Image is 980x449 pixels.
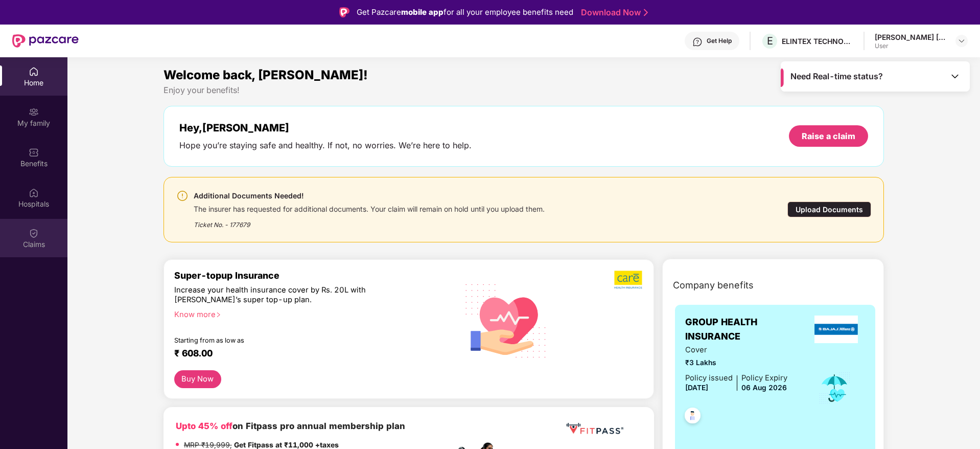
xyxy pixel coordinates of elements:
b: Upto 45% off [176,421,232,431]
div: Get Pazcare for all your employee benefits need [357,6,573,18]
span: 06 Aug 2026 [741,384,787,392]
div: Starting from as low as [174,336,405,344]
img: Logo [339,7,349,17]
img: svg+xml;base64,PHN2ZyBpZD0iQ2xhaW0iIHhtbG5zPSJodHRwOi8vd3d3LnczLm9yZy8yMDAwL3N2ZyIgd2lkdGg9IjIwIi... [29,228,39,238]
img: svg+xml;base64,PHN2ZyB4bWxucz0iaHR0cDovL3d3dy53My5vcmcvMjAwMC9zdmciIHhtbG5zOnhsaW5rPSJodHRwOi8vd3... [457,271,555,370]
img: svg+xml;base64,PHN2ZyB4bWxucz0iaHR0cDovL3d3dy53My5vcmcvMjAwMC9zdmciIHdpZHRoPSI0OC45NDMiIGhlaWdodD... [680,405,705,430]
button: Buy Now [174,370,221,388]
div: ELINTEX TECHNOLOGIES PRIVATE LIMITED [782,36,853,46]
span: Company benefits [673,278,754,293]
img: Toggle Icon [950,71,960,81]
span: Need Real-time status? [790,71,883,82]
div: ₹ 608.00 [174,348,438,360]
span: right [216,312,221,318]
img: svg+xml;base64,PHN2ZyBpZD0iQmVuZWZpdHMiIHhtbG5zPSJodHRwOi8vd3d3LnczLm9yZy8yMDAwL3N2ZyIgd2lkdGg9Ij... [29,147,39,158]
img: svg+xml;base64,PHN2ZyBpZD0iSGVscC0zMngzMiIgeG1sbnM9Imh0dHA6Ly93d3cudzMub3JnLzIwMDAvc3ZnIiB3aWR0aD... [692,37,703,47]
div: Ticket No. - 177679 [194,214,545,230]
span: E [767,35,773,47]
div: The insurer has requested for additional documents. Your claim will remain on hold until you uplo... [194,202,545,214]
strong: Get Fitpass at ₹11,000 +taxes [234,441,339,449]
div: Hope you’re staying safe and healthy. If not, no worries. We’re here to help. [179,140,472,151]
span: [DATE] [685,384,708,392]
div: Upload Documents [787,201,871,217]
span: ₹3 Lakhs [685,357,787,369]
div: Enjoy your benefits! [164,85,884,96]
b: on Fitpass pro annual membership plan [176,421,405,431]
div: Policy Expiry [741,372,787,384]
div: Hey, [PERSON_NAME] [179,122,472,134]
div: Additional Documents Needed! [194,190,545,202]
img: b5dec4f62d2307b9de63beb79f102df3.png [614,270,643,289]
div: User [875,42,946,50]
div: Raise a claim [802,130,855,142]
span: Welcome back, [PERSON_NAME]! [164,68,368,82]
img: svg+xml;base64,PHN2ZyBpZD0iRHJvcGRvd24tMzJ4MzIiIHhtbG5zPSJodHRwOi8vd3d3LnczLm9yZy8yMDAwL3N2ZyIgd2... [958,37,966,45]
img: svg+xml;base64,PHN2ZyBpZD0iV2FybmluZ18tXzI0eDI0IiBkYXRhLW5hbWU9Ildhcm5pbmcgLSAyNHgyNCIgeG1sbnM9Im... [176,190,189,202]
img: New Pazcare Logo [12,34,79,48]
img: icon [818,371,851,405]
div: Super-topup Insurance [174,270,448,281]
div: Know more [174,310,442,317]
a: Download Now [581,7,645,18]
div: Policy issued [685,372,733,384]
img: svg+xml;base64,PHN2ZyB3aWR0aD0iMjAiIGhlaWdodD0iMjAiIHZpZXdCb3g9IjAgMCAyMCAyMCIgZmlsbD0ibm9uZSIgeG... [29,107,39,117]
img: Stroke [644,7,648,18]
img: svg+xml;base64,PHN2ZyBpZD0iSG9zcGl0YWxzIiB4bWxucz0iaHR0cDovL3d3dy53My5vcmcvMjAwMC9zdmciIHdpZHRoPS... [29,188,39,198]
img: svg+xml;base64,PHN2ZyBpZD0iSG9tZSIgeG1sbnM9Imh0dHA6Ly93d3cudzMub3JnLzIwMDAvc3ZnIiB3aWR0aD0iMjAiIG... [29,66,39,77]
div: [PERSON_NAME] [PERSON_NAME] [875,32,946,42]
span: Cover [685,344,787,356]
del: MRP ₹19,999, [184,441,232,449]
img: fppp.png [564,419,625,438]
span: GROUP HEALTH INSURANCE [685,315,807,344]
strong: mobile app [401,7,444,17]
div: Increase your health insurance cover by Rs. 20L with [PERSON_NAME]’s super top-up plan. [174,285,404,305]
div: Get Help [707,37,732,45]
img: insurerLogo [814,316,858,343]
